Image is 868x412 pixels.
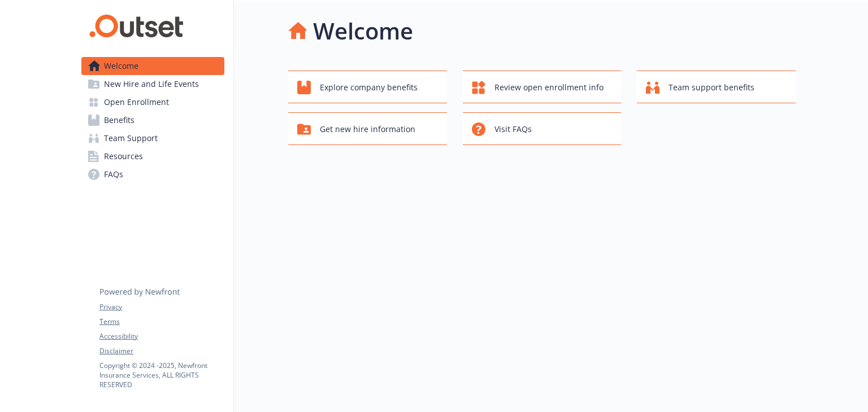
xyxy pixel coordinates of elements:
span: Team support benefits [669,77,754,98]
span: Review open enrollment info [494,77,604,98]
a: Accessibility [99,331,224,341]
button: Team support benefits [637,71,796,103]
span: Open Enrollment [104,93,169,111]
a: Disclaimer [99,346,224,356]
p: Copyright © 2024 - 2025 , Newfront Insurance Services, ALL RIGHTS RESERVED [99,361,224,389]
span: Team Support [104,129,158,147]
button: Visit FAQs [463,112,622,145]
a: Welcome [81,57,224,75]
span: Visit FAQs [494,119,532,140]
span: Resources [104,147,143,165]
a: Team Support [81,129,224,147]
a: Resources [81,147,224,165]
button: Get new hire information [288,112,447,145]
h1: Welcome [313,14,413,48]
a: New Hire and Life Events [81,75,224,93]
span: Benefits [104,111,134,129]
a: Open Enrollment [81,93,224,111]
span: FAQs [104,165,123,183]
a: Benefits [81,111,224,129]
button: Review open enrollment info [463,71,622,103]
span: Welcome [104,57,138,75]
span: Get new hire information [320,119,415,140]
span: New Hire and Life Events [104,75,199,93]
a: Terms [99,317,224,327]
button: Explore company benefits [288,71,447,103]
a: FAQs [81,165,224,183]
span: Explore company benefits [320,77,418,98]
a: Privacy [99,302,224,312]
